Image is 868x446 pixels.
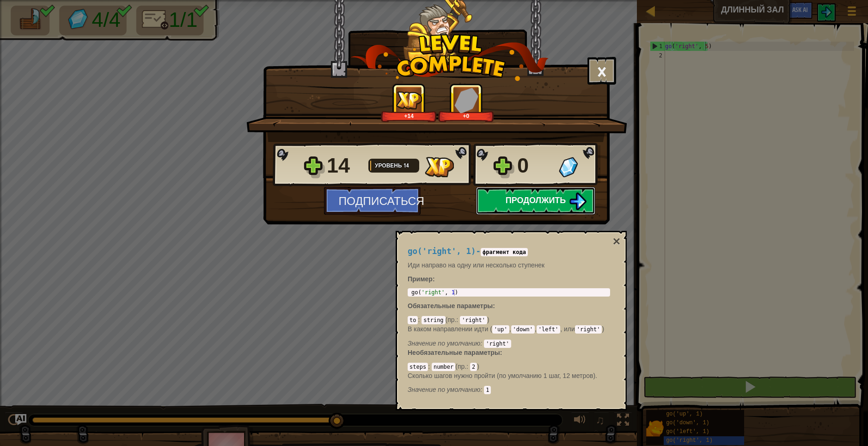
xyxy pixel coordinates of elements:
[460,316,487,324] code: 'right'
[470,363,477,371] code: 2
[422,316,445,324] code: string
[408,363,428,371] code: steps
[432,363,455,371] code: number
[454,87,478,113] img: Самоцветов получено
[466,363,470,370] span: :
[613,235,620,248] button: ×
[350,34,549,81] img: level_complete.png
[408,247,476,256] span: go('right', 1)
[403,161,409,169] span: 14
[484,340,511,348] code: 'right'
[506,194,566,206] span: Продолжить
[425,157,454,177] img: Опыта получено
[383,112,435,119] div: +14
[493,302,495,310] span: :
[447,316,456,323] span: пр.
[492,325,509,334] code: 'up'
[428,363,432,370] span: :
[408,275,435,283] strong: :
[587,57,616,85] button: ×
[575,325,602,334] code: 'right'
[408,247,610,256] h4: -
[569,192,587,210] img: Продолжить
[476,187,595,215] button: Продолжить
[408,302,493,310] span: Обязательные параметры
[457,316,460,323] span: :
[480,340,484,347] span: :
[408,316,418,324] code: to
[440,112,492,119] div: +0
[458,363,466,370] span: пр.
[408,324,610,334] p: В каком направлении идти ( , , , или )
[517,151,553,180] div: 0
[327,151,363,180] div: 14
[408,362,610,394] div: ( )
[511,325,535,334] code: 'down'
[408,349,500,356] span: Необязательные параметры
[375,161,403,169] span: Уровень
[408,340,480,347] span: Значение по умолчанию
[484,386,491,394] code: 1
[481,248,528,256] code: фрагмент кода
[537,325,560,334] code: 'left'
[408,371,610,380] p: Сколько шагов нужно пройти (по умолчанию 1 шаг, 12 метров).
[396,91,422,109] img: Опыта получено
[480,386,484,393] span: :
[408,275,433,283] span: Пример
[408,260,610,270] p: Иди направо на одну или несколько ступенек
[500,349,502,356] span: :
[408,386,480,393] span: Значение по умолчанию
[408,315,610,347] div: ( )
[418,316,422,323] span: :
[559,157,578,177] img: Самоцветов получено
[324,187,421,215] button: Подписаться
